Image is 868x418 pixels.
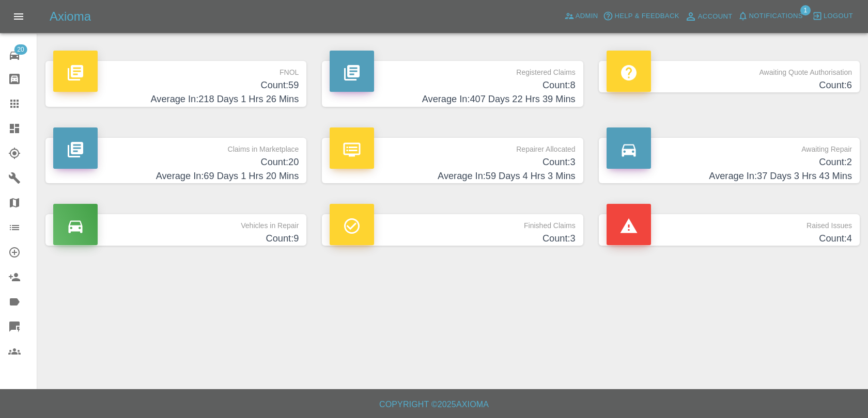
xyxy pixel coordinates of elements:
h4: Average In: 37 Days 3 Hrs 43 Mins [607,169,852,183]
p: Claims in Marketplace [53,138,299,155]
a: Account [682,8,735,25]
a: Claims in MarketplaceCount:20Average In:69 Days 1 Hrs 20 Mins [45,138,306,184]
h4: Average In: 69 Days 1 Hrs 20 Mins [53,169,299,183]
h4: Average In: 407 Days 22 Hrs 39 Mins [330,92,575,106]
span: Account [698,11,733,23]
h6: Copyright © 2025 Axioma [8,397,860,412]
h4: Count: 20 [53,155,299,169]
span: Admin [576,10,598,22]
button: Logout [810,8,856,24]
h4: Count: 9 [53,232,299,246]
p: Repairer Allocated [330,138,575,155]
a: Registered ClaimsCount:8Average In:407 Days 22 Hrs 39 Mins [322,61,583,107]
h4: Average In: 218 Days 1 Hrs 26 Mins [53,92,299,106]
a: Repairer AllocatedCount:3Average In:59 Days 4 Hrs 3 Mins [322,138,583,184]
h4: Count: 3 [330,232,575,246]
h4: Count: 6 [607,78,852,92]
h4: Count: 4 [607,232,852,246]
h4: Count: 2 [607,155,852,169]
a: Finished ClaimsCount:3 [322,214,583,246]
button: Open drawer [6,4,31,29]
h4: Count: 3 [330,155,575,169]
h4: Average In: 59 Days 4 Hrs 3 Mins [330,169,575,183]
a: FNOLCount:59Average In:218 Days 1 Hrs 26 Mins [45,61,306,107]
a: Awaiting RepairCount:2Average In:37 Days 3 Hrs 43 Mins [599,138,860,184]
button: Notifications [735,8,805,24]
span: Logout [824,10,853,22]
h4: Count: 8 [330,78,575,92]
p: Finished Claims [330,214,575,232]
p: Vehicles in Repair [53,214,299,232]
p: FNOL [53,61,299,78]
a: Awaiting Quote AuthorisationCount:6 [599,61,860,92]
p: Raised Issues [607,214,852,232]
h4: Count: 59 [53,78,299,92]
span: Notifications [749,10,803,22]
p: Awaiting Quote Authorisation [607,61,852,78]
span: Help & Feedback [614,10,679,22]
p: Registered Claims [330,61,575,78]
span: 20 [14,44,27,55]
a: Vehicles in RepairCount:9 [45,214,306,246]
h5: Axioma [50,8,91,25]
a: Raised IssuesCount:4 [599,214,860,246]
p: Awaiting Repair [607,138,852,155]
span: 1 [800,5,811,15]
a: Admin [562,8,601,24]
button: Help & Feedback [600,8,681,24]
